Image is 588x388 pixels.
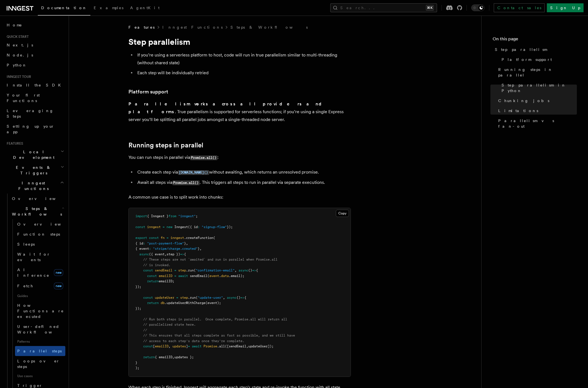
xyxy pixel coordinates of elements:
[15,280,65,291] a: Fetchnew
[4,149,61,160] span: Local Development
[4,106,65,121] a: Leveraging Steps
[225,344,246,348] span: ([sendEmail
[143,317,287,321] span: // Run both steps in parallel. Once complete, Promise.all will return all
[168,214,176,218] span: from
[256,268,258,272] span: {
[170,236,184,240] span: inngest
[178,169,209,175] a: [DOMAIN_NAME]()
[147,241,184,245] span: "post-payment-flow"
[15,291,65,300] span: Guides
[143,258,277,261] span: // These steps are not `awaited` and run in parallel when Promise.all
[17,324,67,334] span: User-defined Workflows
[7,93,40,103] span: Your first Functions
[4,34,29,39] span: Quick start
[7,124,54,134] span: Setting up your app
[547,3,584,12] a: Sign Up
[4,50,65,60] a: Node.js
[198,247,200,251] span: }
[188,296,196,300] span: .run
[196,268,235,272] span: "confirmation-email"
[330,3,437,12] button: Search...⌘K
[180,296,188,300] span: step
[178,268,186,272] span: step
[205,301,221,305] span: (event);
[4,75,31,79] span: Inngest tour
[252,268,256,272] span: =>
[17,359,60,369] span: Loops over steps
[10,194,65,204] a: Overview
[167,236,168,240] span: =
[136,179,351,187] li: Await all steps via . This triggers all steps to run in parallel via separate executions.
[136,51,351,67] li: If you’re using a serverless platform to host, code will run in true parallelism similar to multi...
[202,225,227,229] span: "signup-flow"
[248,268,252,272] span: ()
[15,265,65,280] a: AI Inferencenew
[128,154,351,162] p: You can run steps in parallel via :
[176,296,178,300] span: =
[10,204,65,219] button: Steps & Workflows
[135,361,137,365] span: }
[184,252,186,256] span: {
[471,4,485,11] button: Toggle dark mode
[174,274,176,278] span: =
[4,141,23,146] span: Features
[135,214,147,218] span: import
[172,355,174,359] span: ,
[94,6,123,10] span: Examples
[15,346,65,356] a: Parallel steps
[159,274,172,278] span: emailID
[17,232,60,236] span: Function steps
[17,268,49,278] span: AI Inference
[12,196,69,201] span: Overview
[235,268,237,272] span: ,
[496,106,577,116] a: Limitations
[143,355,155,359] span: return
[186,268,194,272] span: .run
[128,141,203,149] a: Running steps in parallel
[188,225,198,229] span: ({ id
[237,296,240,300] span: ()
[15,300,65,322] a: How Functions are executed
[149,236,159,240] span: const
[17,349,62,353] span: Parallel steps
[135,307,141,310] span: });
[426,5,434,11] kbd: ⌘K
[15,356,65,372] a: Loops over steps
[495,47,547,52] span: Step parallelism
[204,344,217,348] span: Promise
[15,249,65,265] a: Wait for events
[153,247,198,251] span: "stripe/charge.created"
[17,252,50,262] span: Wait for events
[130,6,160,10] span: AgentKit
[128,193,351,201] p: A common use case is to split work into chunks:
[147,225,161,229] span: inngest
[493,45,577,55] a: Step parallelism
[4,90,65,106] a: Your first Functions
[38,2,90,16] a: Documentation
[15,239,65,249] a: Sleeps
[7,83,64,87] span: Install the SDK
[147,279,159,283] span: return
[127,2,163,15] a: AgentKit
[128,88,168,96] a: Platform support
[143,241,145,245] span: :
[198,296,223,300] span: "update-user"
[248,344,274,348] span: updateUser]);
[4,178,65,194] button: Inngest Functions
[155,296,174,300] span: updateUser
[165,252,167,256] span: ,
[161,301,165,305] span: db
[7,22,22,28] span: Home
[499,80,577,96] a: Step parallelism in Python
[4,80,65,90] a: Install the SDK
[496,96,577,106] a: Chunking jobs
[498,108,538,113] span: Limitations
[128,100,351,123] p: . True parallelism is supported for serverless functions; if you’re using a single Express server...
[17,222,75,226] span: Overview
[90,2,127,15] a: Examples
[54,269,63,276] span: new
[167,252,180,256] span: step })
[155,355,172,359] span: { emailID
[165,301,205,305] span: .updateUserWithCharge
[136,69,351,77] li: Each step will be individually retried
